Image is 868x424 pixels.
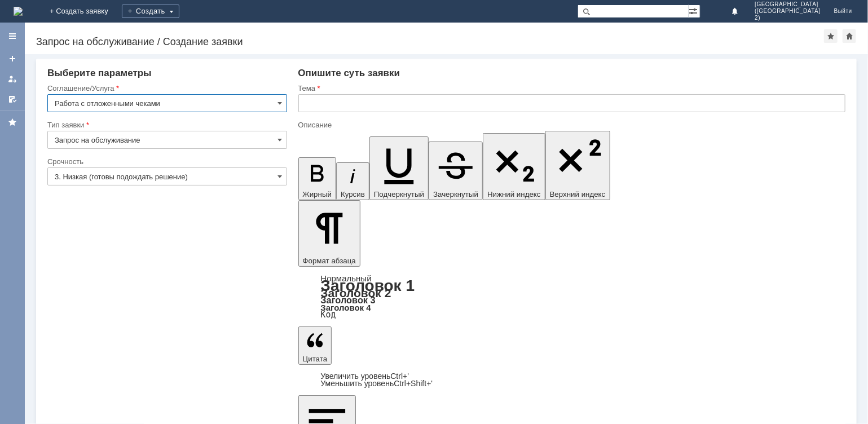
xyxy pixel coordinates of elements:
[3,90,21,108] a: Мои согласования
[755,8,820,15] span: ([GEOGRAPHIC_DATA]
[298,68,400,78] span: Опишите суть заявки
[303,190,332,198] span: Жирный
[487,190,541,198] span: Нижний индекс
[298,373,846,387] div: Цитата
[298,85,844,92] div: Тема
[47,68,152,78] span: Выберите параметры
[321,273,372,283] a: Нормальный
[303,355,328,363] span: Цитата
[341,190,365,198] span: Курсив
[47,121,285,129] div: Тип заявки
[374,190,424,198] span: Подчеркнутый
[298,121,844,129] div: Описание
[303,257,356,265] span: Формат абзаца
[122,5,179,18] div: Создать
[14,7,23,16] a: Перейти на домашнюю страницу
[755,15,820,21] span: 2)
[429,142,483,200] button: Зачеркнутый
[36,36,824,47] div: Запрос на обслуживание / Создание заявки
[3,70,21,88] a: Мои заявки
[321,372,409,381] a: Increase
[824,29,838,43] div: Добавить в избранное
[321,277,415,294] a: Заголовок 1
[483,133,545,200] button: Нижний индекс
[321,295,376,305] a: Заголовок 3
[843,29,856,43] div: Сделать домашней страницей
[14,7,23,16] img: logo
[550,190,606,198] span: Верхний индекс
[369,136,429,200] button: Подчеркнутый
[755,1,820,8] span: [GEOGRAPHIC_DATA]
[47,158,285,165] div: Срочность
[390,372,409,381] span: Ctrl+'
[298,275,846,319] div: Формат абзаца
[689,5,700,16] span: Расширенный поиск
[321,303,371,312] a: Заголовок 4
[321,310,336,320] a: Код
[433,190,478,198] span: Зачеркнутый
[298,200,360,267] button: Формат абзаца
[298,326,332,365] button: Цитата
[336,162,369,200] button: Курсив
[298,157,337,200] button: Жирный
[3,50,21,68] a: Создать заявку
[394,379,433,388] span: Ctrl+Shift+'
[47,85,285,92] div: Соглашение/Услуга
[321,286,391,299] a: Заголовок 2
[321,379,433,388] a: Decrease
[545,131,610,200] button: Верхний индекс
